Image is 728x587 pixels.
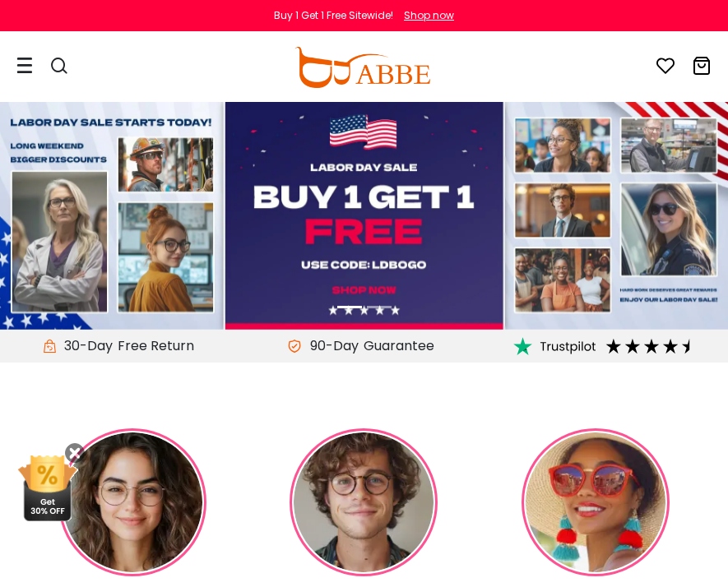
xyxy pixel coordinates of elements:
span: 30-Day [56,336,113,356]
div: Free Return [113,336,199,356]
img: mini welcome offer [16,455,78,521]
div: Shop now [404,8,454,23]
img: Men [290,428,438,576]
div: Buy 1 Get 1 Free Sitewide! [274,8,393,23]
div: Guarantee [359,336,439,356]
img: Rx Sunglasses [522,428,670,576]
span: 90-Day [302,336,359,356]
a: Shop now [396,8,454,22]
img: Women [58,428,206,576]
img: abbeglasses.com [294,47,429,88]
